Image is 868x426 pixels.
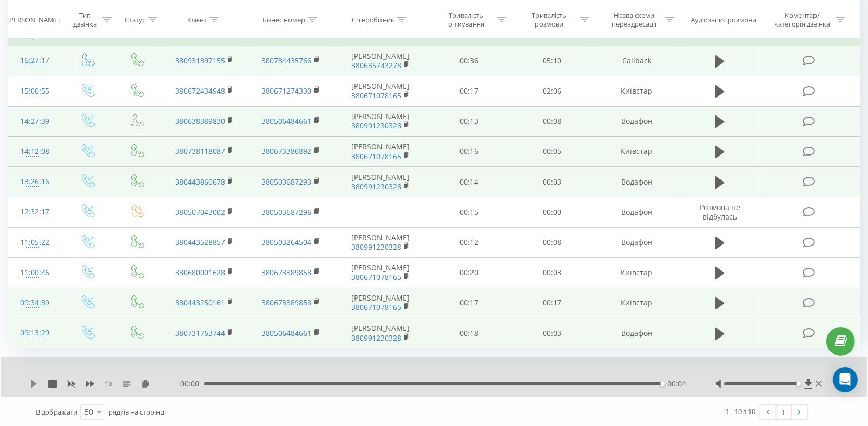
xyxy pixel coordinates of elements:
[175,267,225,277] a: 380680001628
[175,116,225,126] a: 380638389830
[351,242,401,252] a: 380991230328
[109,407,166,417] span: рядків на сторінці
[352,15,394,24] div: Співробітник
[351,302,401,312] a: 380671078165
[510,76,594,106] td: 02:06
[19,81,51,101] div: 15:00:55
[334,167,427,197] td: [PERSON_NAME]
[797,382,801,386] div: Accessibility label
[351,182,401,191] a: 380991230328
[351,272,401,282] a: 380671078165
[104,379,112,389] span: 1 x
[175,177,225,187] a: 380443860678
[427,288,510,318] td: 00:17
[180,379,204,389] span: 00:00
[175,207,225,217] a: 380507043002
[262,146,312,156] a: 380673386892
[19,111,51,132] div: 14:27:39
[175,86,225,96] a: 380672434948
[351,121,401,131] a: 380991230328
[607,11,662,29] div: Назва схеми переадресації
[19,293,51,313] div: 09:34:39
[175,237,225,247] a: 380443528857
[334,46,427,76] td: [PERSON_NAME]
[71,11,100,29] div: Тип дзвінка
[125,15,146,24] div: Статус
[334,76,427,106] td: [PERSON_NAME]
[439,11,494,29] div: Тривалість очікування
[351,60,401,70] a: 380635743278
[510,197,594,227] td: 00:00
[510,46,594,76] td: 05:10
[427,136,510,166] td: 00:16
[334,136,427,166] td: [PERSON_NAME]
[19,50,51,71] div: 16:27:17
[522,11,577,29] div: Тривалість розмови
[175,328,225,338] a: 380731763744
[667,379,686,389] span: 00:04
[334,227,427,257] td: [PERSON_NAME]
[334,288,427,318] td: [PERSON_NAME]
[427,106,510,136] td: 00:13
[594,318,680,348] td: Водафон
[334,318,427,348] td: [PERSON_NAME]
[262,86,312,96] a: 380671274330
[334,257,427,288] td: [PERSON_NAME]
[19,141,51,162] div: 14:12:08
[594,197,680,227] td: Водафон
[262,298,312,307] a: 380673389858
[85,407,93,417] div: 50
[510,288,594,318] td: 00:17
[262,116,312,126] a: 380506484661
[594,46,680,76] td: Callback
[7,15,60,24] div: [PERSON_NAME]
[510,318,594,348] td: 00:03
[19,233,51,253] div: 11:05:22
[175,56,225,66] a: 380931397155
[427,318,510,348] td: 00:18
[510,106,594,136] td: 00:08
[351,151,401,161] a: 380671078165
[19,263,51,283] div: 11:00:46
[36,407,77,417] span: Відображати
[19,323,51,343] div: 09:13:29
[427,197,510,227] td: 00:15
[594,76,680,106] td: Київстар
[772,11,833,29] div: Коментар/категорія дзвінка
[262,177,312,187] a: 380503687293
[351,333,401,343] a: 380991230328
[700,202,740,222] span: Розмова не відбулась
[262,56,312,66] a: 380734435766
[510,257,594,288] td: 00:03
[510,167,594,197] td: 00:03
[351,91,401,100] a: 380671078165
[594,288,680,318] td: Київстар
[776,405,792,419] a: 1
[427,76,510,106] td: 00:17
[594,106,680,136] td: Водафон
[262,237,312,247] a: 380503264504
[262,328,312,338] a: 380506484661
[262,207,312,217] a: 380503687296
[594,257,680,288] td: Київстар
[660,382,664,386] div: Accessibility label
[19,172,51,192] div: 13:26:16
[594,167,680,197] td: Водафон
[175,146,225,156] a: 380738118087
[726,406,755,417] div: 1 - 10 з 10
[262,267,312,277] a: 380673389858
[691,15,756,24] div: Аудіозапис розмови
[427,46,510,76] td: 00:36
[427,257,510,288] td: 00:20
[262,15,305,24] div: Бізнес номер
[187,15,207,24] div: Клієнт
[594,227,680,257] td: Водафон
[175,298,225,307] a: 380443250161
[833,367,858,392] div: Open Intercom Messenger
[19,202,51,222] div: 12:32:17
[427,227,510,257] td: 00:12
[510,227,594,257] td: 00:08
[334,106,427,136] td: [PERSON_NAME]
[594,136,680,166] td: Київстар
[427,167,510,197] td: 00:14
